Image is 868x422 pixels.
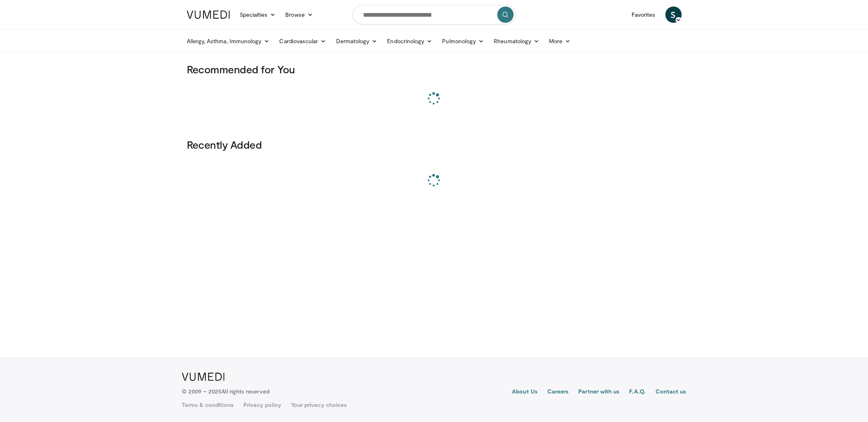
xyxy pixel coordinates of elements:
a: Your privacy choices [291,401,347,409]
a: Privacy policy [243,401,281,409]
a: Partner with us [578,387,619,397]
img: VuMedi Logo [182,373,225,381]
a: S [665,7,682,23]
h3: Recently Added [187,138,682,151]
p: © 2009 – 2025 [182,387,269,396]
a: Dermatology [331,33,383,49]
span: All rights reserved [221,388,269,395]
a: More [544,33,575,49]
a: Cardiovascular [274,33,331,49]
h3: Recommended for You [187,63,682,76]
a: Specialties [235,7,281,23]
a: Contact us [656,387,687,397]
a: About Us [512,387,538,397]
a: Terms & conditions [182,401,234,409]
a: Favorites [627,7,660,23]
a: Careers [547,387,569,397]
a: F.A.Q. [629,387,645,397]
input: Search topics, interventions [353,5,516,24]
a: Pulmonology [437,33,489,49]
a: Rheumatology [489,33,544,49]
a: Endocrinology [382,33,437,49]
a: Allergy, Asthma, Immunology [182,33,275,49]
img: VuMedi Logo [187,11,230,19]
a: Browse [280,7,318,23]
